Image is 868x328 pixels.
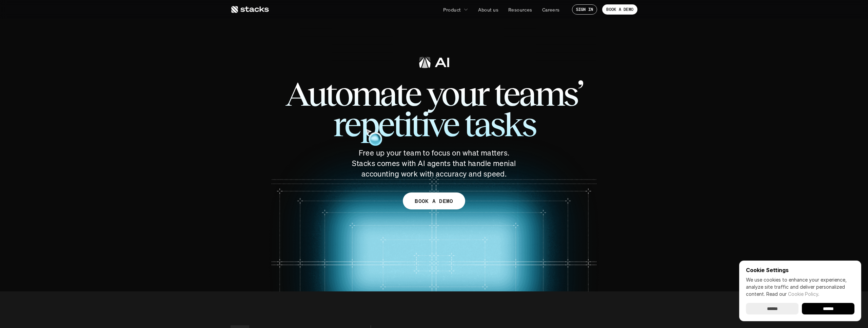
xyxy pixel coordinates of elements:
[508,6,532,13] p: Resources
[80,129,110,134] a: Privacy Policy
[478,6,498,13] p: About us
[746,276,854,298] p: We use cookies to enhance your experience, analyze site traffic and deliver personalized content.
[258,72,610,146] span: Automate your teams’ repetitive tasks
[606,7,633,12] p: BOOK A DEMO
[746,267,854,273] p: Cookie Settings
[474,3,502,16] a: About us
[572,4,597,15] a: SIGN IN
[415,196,453,206] p: BOOK A DEMO
[788,291,818,297] a: Cookie Policy
[538,3,564,16] a: Careers
[602,4,637,15] a: BOOK A DEMO
[766,291,819,297] span: Read our .
[443,6,461,13] p: Product
[542,6,560,13] p: Careers
[576,7,593,12] p: SIGN IN
[504,3,536,16] a: Resources
[403,192,465,209] a: BOOK A DEMO
[349,148,519,179] p: Free up your team to focus on what matters. Stacks comes with AI agents that handle menial accoun...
